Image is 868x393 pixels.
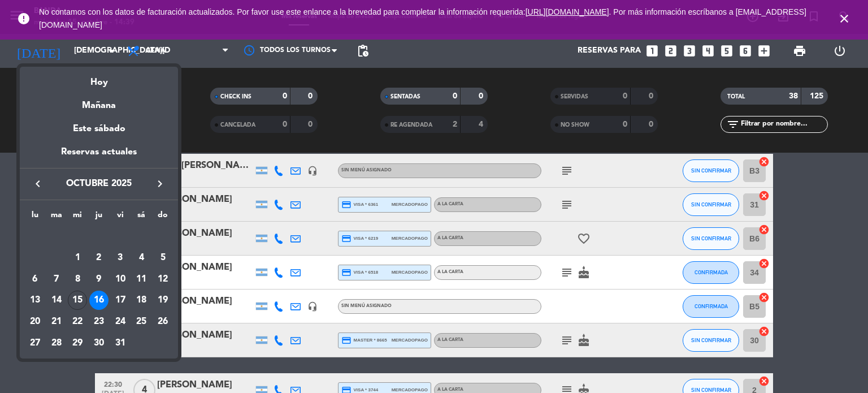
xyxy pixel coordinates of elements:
td: 30 de octubre de 2025 [88,332,110,354]
td: 3 de octubre de 2025 [110,247,131,269]
div: 13 [25,291,45,310]
div: 3 [111,248,130,267]
td: 25 de octubre de 2025 [131,311,153,332]
div: 11 [132,270,151,289]
th: domingo [152,209,173,226]
div: 30 [89,334,108,353]
div: Mañana [20,90,178,113]
div: 10 [111,270,130,289]
td: 2 de octubre de 2025 [88,247,110,269]
div: 8 [68,270,87,289]
td: 1 de octubre de 2025 [67,247,88,269]
div: 22 [68,312,87,331]
td: 18 de octubre de 2025 [131,290,153,311]
th: viernes [110,209,131,226]
th: martes [46,209,67,226]
div: 21 [47,312,66,331]
div: 1 [68,248,87,267]
i: keyboard_arrow_right [153,177,167,191]
span: octubre 2025 [48,176,150,191]
td: 19 de octubre de 2025 [152,290,173,311]
td: 23 de octubre de 2025 [88,311,110,332]
i: keyboard_arrow_left [31,177,45,191]
div: 4 [132,248,151,267]
td: 15 de octubre de 2025 [67,290,88,311]
td: 29 de octubre de 2025 [67,332,88,354]
td: 13 de octubre de 2025 [24,290,46,311]
td: 28 de octubre de 2025 [46,332,67,354]
div: 16 [89,291,108,310]
div: Reservas actuales [20,145,178,168]
div: Este sábado [20,113,178,145]
td: 6 de octubre de 2025 [24,269,46,290]
td: 10 de octubre de 2025 [110,269,131,290]
div: 9 [89,270,108,289]
div: 28 [47,334,66,353]
div: 27 [25,334,45,353]
div: 25 [132,312,151,331]
button: keyboard_arrow_left [28,176,48,191]
td: 31 de octubre de 2025 [110,332,131,354]
div: 24 [111,312,130,331]
div: 6 [25,270,45,289]
td: 12 de octubre de 2025 [152,269,173,290]
div: 17 [111,291,130,310]
td: 5 de octubre de 2025 [152,247,173,269]
th: sábado [131,209,153,226]
td: 8 de octubre de 2025 [67,269,88,290]
div: 5 [153,248,172,267]
div: 12 [153,270,172,289]
th: jueves [88,209,110,226]
div: 31 [111,334,130,353]
th: lunes [24,209,46,226]
td: 16 de octubre de 2025 [88,290,110,311]
div: 20 [25,312,45,331]
td: 11 de octubre de 2025 [131,269,153,290]
div: 2 [89,248,108,267]
div: 15 [68,291,87,310]
div: 14 [47,291,66,310]
td: 27 de octubre de 2025 [24,332,46,354]
div: Hoy [20,67,178,90]
td: 24 de octubre de 2025 [110,311,131,332]
div: 19 [153,291,172,310]
td: 21 de octubre de 2025 [46,311,67,332]
div: 7 [47,270,66,289]
button: keyboard_arrow_right [150,176,170,191]
div: 26 [153,312,172,331]
div: 29 [68,334,87,353]
td: 7 de octubre de 2025 [46,269,67,290]
td: 9 de octubre de 2025 [88,269,110,290]
td: 20 de octubre de 2025 [24,311,46,332]
div: 18 [132,291,151,310]
td: 22 de octubre de 2025 [67,311,88,332]
th: miércoles [67,209,88,226]
td: 14 de octubre de 2025 [46,290,67,311]
td: 17 de octubre de 2025 [110,290,131,311]
td: 26 de octubre de 2025 [152,311,173,332]
td: 4 de octubre de 2025 [131,247,153,269]
div: 23 [89,312,108,331]
td: OCT. [24,226,173,247]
